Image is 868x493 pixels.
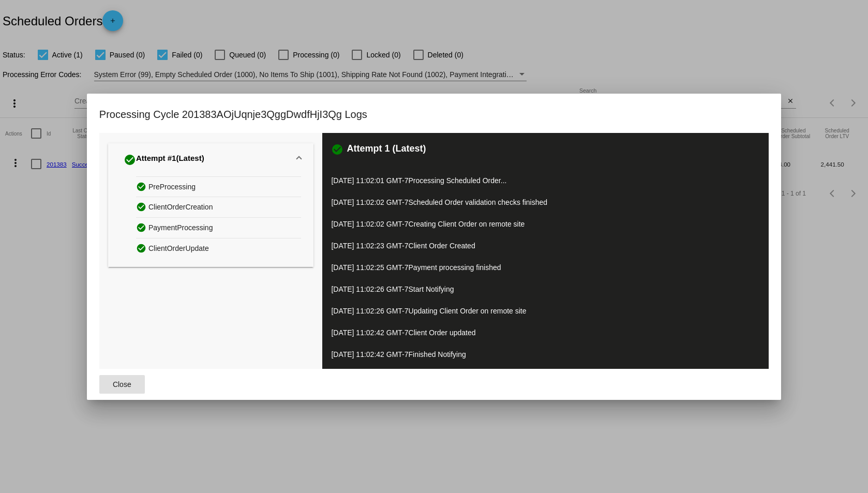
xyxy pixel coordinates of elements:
p: [DATE] 11:02:02 GMT-7 [331,217,760,231]
p: [DATE] 11:02:26 GMT-7 [331,282,760,296]
p: [DATE] 11:02:02 GMT-7 [331,195,760,210]
mat-icon: check_circle [136,220,148,235]
p: [DATE] 11:02:42 GMT-7 [331,325,760,340]
span: Processing Scheduled Order... [409,176,507,185]
h3: Attempt 1 (Latest) [347,143,426,156]
mat-expansion-panel-header: Attempt #1(Latest) [108,143,313,176]
mat-icon: check_circle [331,143,343,156]
span: Close [113,380,131,389]
span: ClientOrderCreation [148,199,213,215]
h1: Processing Cycle 201383AOjUqnje3QggDwdfHjI3Qg Logs [99,106,367,123]
div: Attempt #1 [124,152,204,168]
span: Creating Client Order on remote site [409,220,525,228]
span: Client Order Created [409,242,475,250]
mat-icon: check_circle [136,179,148,194]
p: [DATE] 11:02:26 GMT-7 [331,304,760,318]
mat-icon: check_circle [136,241,148,256]
span: (Latest) [176,154,204,166]
mat-icon: check_circle [124,154,136,166]
span: Scheduled Order validation checks finished [409,198,548,206]
span: ClientOrderUpdate [148,241,209,257]
span: Client Order updated [409,328,476,337]
span: Finished Notifying [409,350,466,358]
p: [DATE] 11:02:23 GMT-7 [331,238,760,253]
p: [DATE] 11:02:25 GMT-7 [331,260,760,275]
span: Updating Client Order on remote site [409,307,527,315]
div: Attempt #1(Latest) [108,176,313,267]
span: Start Notifying [409,285,454,293]
span: PaymentProcessing [148,220,213,236]
span: PreProcessing [148,179,196,195]
p: [DATE] 11:02:42 GMT-7 [331,347,760,362]
span: Payment processing finished [409,263,501,272]
mat-icon: check_circle [136,199,148,214]
button: Close dialog [99,375,145,394]
p: [DATE] 11:02:01 GMT-7 [331,173,760,188]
